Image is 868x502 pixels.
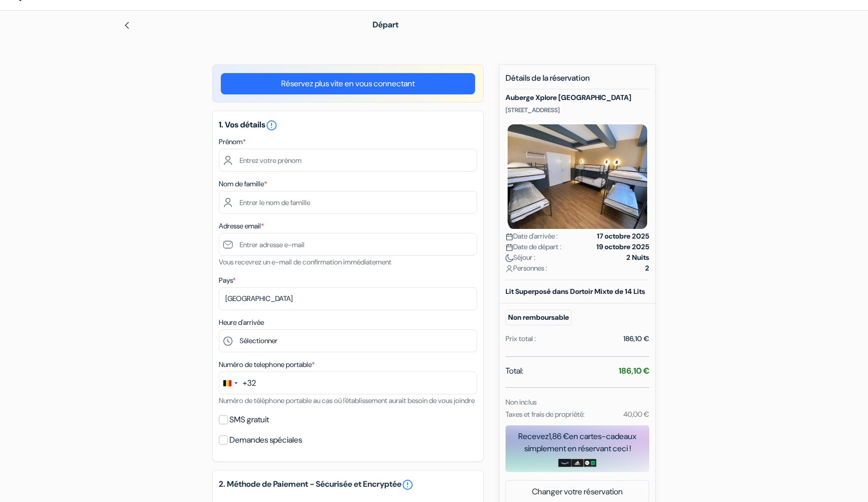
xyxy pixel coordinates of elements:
[506,310,572,325] small: Non remboursable
[506,365,523,377] span: Total:
[596,242,649,252] strong: 19 octobre 2025
[506,263,547,274] span: Personnes :
[506,410,585,419] small: Taxes et frais de propriété:
[219,137,246,147] label: Prénom
[626,252,649,263] strong: 2 Nuits
[597,231,649,242] strong: 17 octobre 2025
[506,231,558,242] span: Date d'arrivée :
[506,93,649,102] h5: Auberge Xplore [GEOGRAPHIC_DATA]
[219,179,267,189] label: Nom de famille
[506,265,513,273] img: user_icon.svg
[506,430,649,455] div: Recevez en cartes-cadeaux simplement en réservant ceci !
[221,73,475,94] a: Réservez plus vite en vous connectant
[265,119,278,131] i: error_outline
[219,257,391,266] small: Vous recevrez un e-mail de confirmation immédiatement
[219,275,236,286] label: Pays
[219,317,264,328] label: Heure d'arrivée
[219,191,477,214] input: Entrer le nom de famille
[506,397,537,407] small: Non inclus
[571,459,584,467] img: adidas-card.png
[558,459,571,467] img: amazon-card-no-text.png
[619,365,649,376] strong: 186,10 €
[506,287,645,296] b: Lit Superposé dans Dortoir Mixte de 14 Lits
[549,431,569,442] span: 1,86 €
[219,221,264,231] label: Adresse email
[506,244,513,251] img: calendar.svg
[506,254,513,262] img: moon.svg
[506,252,536,263] span: Séjour :
[243,377,256,389] div: +32
[623,410,649,419] small: 40,00 €
[506,106,649,114] p: [STREET_ADDRESS]
[506,333,536,344] div: Prix total :
[219,149,477,172] input: Entrez votre prénom
[584,459,596,467] img: uber-uber-eats-card.png
[506,233,513,241] img: calendar.svg
[219,119,477,131] h5: 1. Vos détails
[229,433,302,447] label: Demandes spéciales
[402,479,414,491] a: error_outline
[123,21,131,29] img: left_arrow.svg
[229,413,269,427] label: SMS gratuit
[645,263,649,274] strong: 2
[219,233,477,256] input: Entrer adresse e-mail
[265,119,278,130] a: error_outline
[506,242,561,252] span: Date de départ :
[219,359,315,370] label: Numéro de telephone portable
[506,482,649,501] a: Changer votre réservation
[219,396,475,405] small: Numéro de téléphone portable au cas où l'établissement aurait besoin de vous joindre
[219,372,256,394] button: Change country, selected Belgium (+32)
[623,333,649,344] div: 186,10 €
[373,19,398,30] span: Départ
[219,479,477,491] h5: 2. Méthode de Paiement - Sécurisée et Encryptée
[506,73,649,89] h5: Détails de la réservation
